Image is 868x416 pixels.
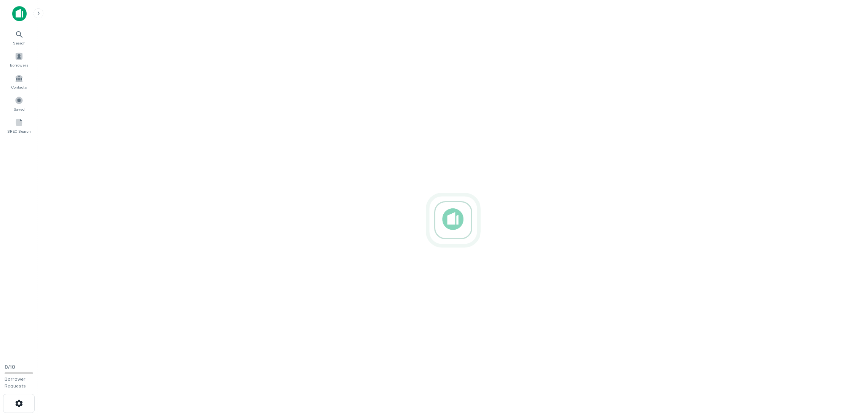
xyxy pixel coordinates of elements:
[12,6,27,21] img: capitalize-icon.png
[7,128,31,134] span: SREO Search
[10,62,28,68] span: Borrowers
[2,49,36,70] a: Borrowers
[830,355,868,392] iframe: Chat Widget
[2,93,36,114] a: Saved
[5,364,15,370] span: 0 / 10
[13,40,25,46] span: Search
[2,27,36,48] a: Search
[11,84,27,90] span: Contacts
[2,115,36,136] a: SREO Search
[2,71,36,92] a: Contacts
[5,376,26,389] span: Borrower Requests
[14,106,25,112] span: Saved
